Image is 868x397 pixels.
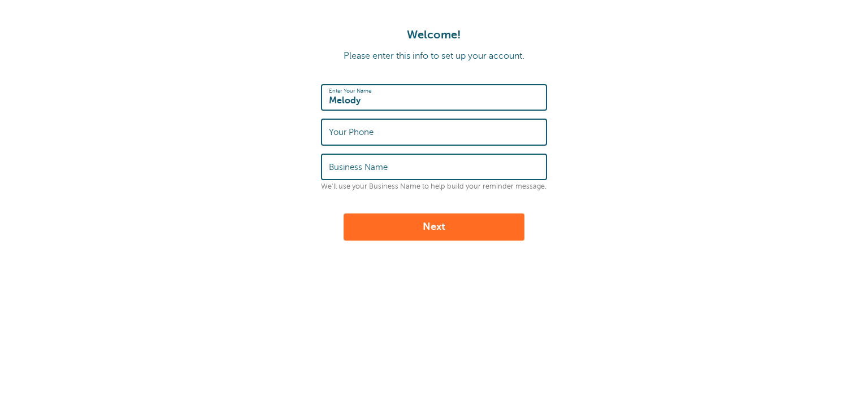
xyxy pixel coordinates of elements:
[11,28,857,42] h1: Welcome!
[11,51,857,62] p: Please enter this info to set up your account.
[329,88,371,94] label: Enter Your Name
[321,182,547,191] p: We'll use your Business Name to help build your reminder message.
[329,162,388,172] label: Business Name
[344,213,524,241] button: Next
[329,127,374,137] label: Your Phone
